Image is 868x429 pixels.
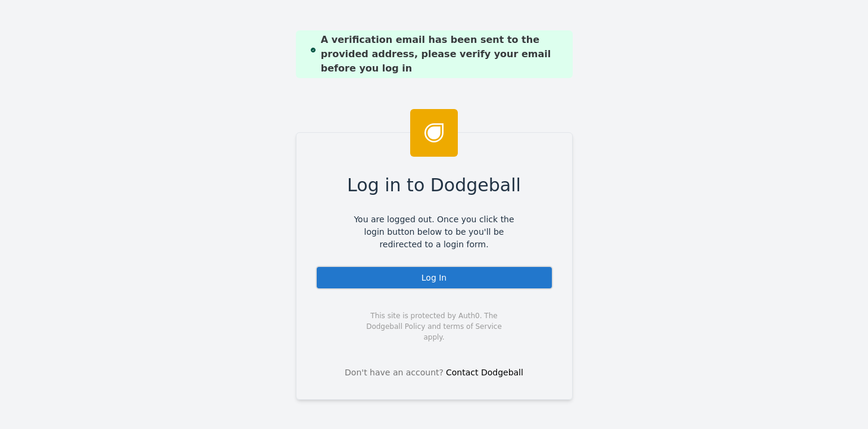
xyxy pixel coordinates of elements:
[321,33,556,76] span: A verification email has been sent to the provided address, please verify your email before you l...
[345,366,444,379] span: Don't have an account?
[347,172,521,198] span: Log in to Dodgeball
[446,368,523,377] a: Contact Dodgeball
[345,213,523,251] span: You are logged out. Once you click the login button below to be you'll be redirected to a login f...
[316,266,553,290] div: Log In
[356,310,513,343] span: This site is protected by Auth0. The Dodgeball Policy and terms of Service apply.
